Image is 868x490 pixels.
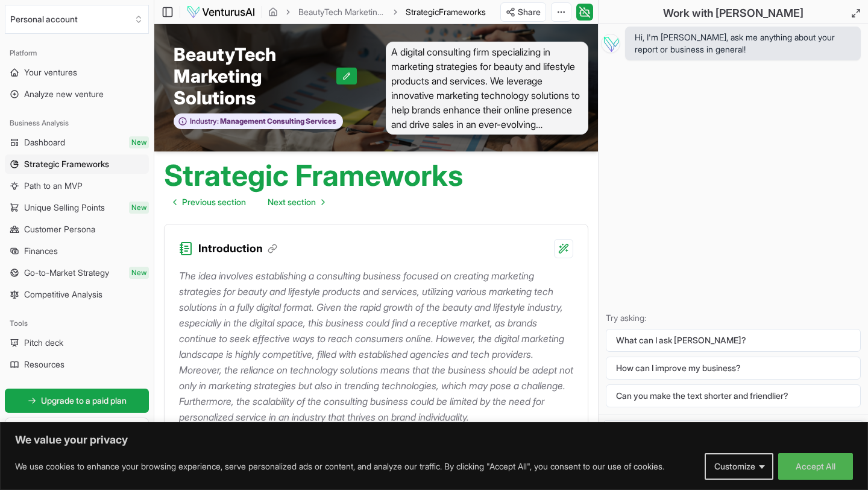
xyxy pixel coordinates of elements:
[15,459,664,474] p: We use cookies to enhance your browsing experience, serve personalized ads or content, and analyz...
[5,285,149,304] a: Competitive Analysis
[606,329,861,352] button: What can I ask [PERSON_NAME]?
[5,220,149,239] a: Customer Persona
[164,190,256,214] a: Go to previous page
[219,116,336,126] span: Management Consulting Services
[198,240,277,257] h3: Introduction
[663,5,804,22] h2: Work with [PERSON_NAME]
[24,136,65,148] span: Dashboard
[5,241,149,261] a: Finances
[5,154,149,174] a: Strategic Frameworks
[5,113,149,133] div: Business Analysis
[24,337,63,349] span: Pitch deck
[24,245,58,257] span: Finances
[164,161,463,190] h1: Strategic Frameworks
[24,158,109,170] span: Strategic Frameworks
[5,355,149,374] a: Resources
[601,34,620,53] img: Vera
[24,223,95,235] span: Customer Persona
[5,333,149,352] a: Pitch deck
[439,7,486,17] span: Frameworks
[5,176,149,196] a: Path to an MVP
[24,88,104,100] span: Analyze new venture
[705,453,773,480] button: Customize
[129,267,149,279] span: New
[518,6,541,18] span: Share
[298,6,385,18] a: BeautyTech Marketing Solutions
[5,43,149,63] div: Platform
[5,389,149,413] a: Upgrade to a paid plan
[258,190,334,214] a: Go to next page
[182,196,246,208] span: Previous section
[268,6,486,18] nav: breadcrumb
[5,314,149,333] div: Tools
[24,288,102,301] span: Competitive Analysis
[5,198,149,217] a: Unique Selling PointsNew
[778,453,853,480] button: Accept All
[186,5,256,19] img: logo
[5,133,149,152] a: DashboardNew
[24,358,64,371] span: Resources
[406,6,486,18] span: StrategicFrameworks
[190,116,219,126] span: Industry:
[174,43,336,109] span: BeautyTech Marketing Solutions
[129,202,149,214] span: New
[5,263,149,282] a: Go-to-Market StrategyNew
[179,268,573,425] p: The idea involves establishing a consulting business focused on creating marketing strategies for...
[386,42,588,135] span: A digital consulting firm specializing in marketing strategies for beauty and lifestyle products ...
[635,31,851,56] span: Hi, I'm [PERSON_NAME], ask me anything about your report or business in general!
[164,190,334,214] nav: pagination
[24,202,105,214] span: Unique Selling Points
[606,312,861,324] p: Try asking:
[41,395,127,407] span: Upgrade to a paid plan
[24,66,77,78] span: Your ventures
[174,113,343,130] button: Industry:Management Consulting Services
[5,63,149,82] a: Your ventures
[5,5,149,34] button: Select an organization
[606,357,861,380] button: How can I improve my business?
[15,433,853,447] p: We value your privacy
[129,136,149,148] span: New
[500,2,546,22] button: Share
[606,384,861,407] button: Can you make the text shorter and friendlier?
[10,421,143,433] h3: Starter plan
[5,84,149,104] a: Analyze new venture
[268,196,316,208] span: Next section
[24,267,109,279] span: Go-to-Market Strategy
[24,180,83,192] span: Path to an MVP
